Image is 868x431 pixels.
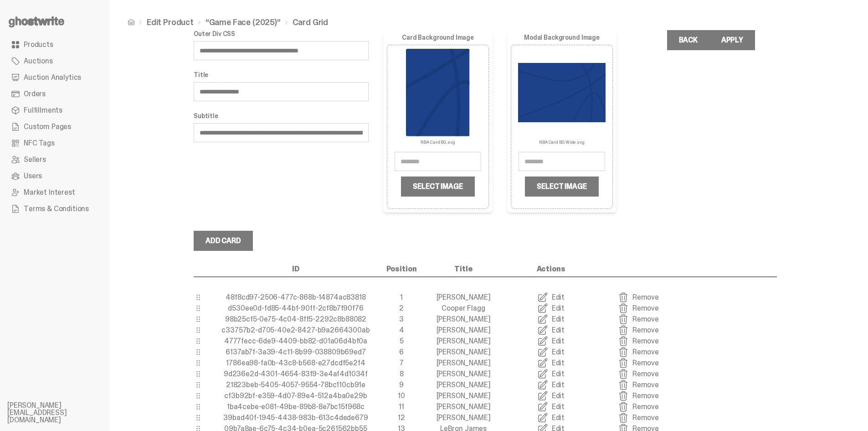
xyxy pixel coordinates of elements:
[24,172,42,180] span: Users
[383,348,420,356] div: 6
[420,265,507,273] div: Title
[507,303,595,314] a: Edit
[24,107,62,114] span: Fulfillments
[208,348,383,356] div: 6137ab7f-3a39-4c11-8b99-038809b69ed7
[383,381,420,389] div: 9
[383,294,420,301] div: 1
[420,392,507,400] div: [PERSON_NAME]
[208,294,383,301] div: 48f8cd97-2506-477c-868b-14874ac83818
[383,392,420,400] div: 10
[208,381,383,389] div: 21823beb-5405-4057-9554-78bc110cb91e
[507,390,595,401] a: Edit
[24,205,89,213] span: Terms & Conditions
[208,327,383,334] div: c33757b2-d705-40e2-8427-b9a2664300ab
[383,305,420,312] div: 2
[420,338,507,345] div: [PERSON_NAME]
[281,18,328,26] li: Card Grid
[420,359,507,367] div: [PERSON_NAME]
[208,370,383,378] div: 9d236e2d-4301-4654-83f9-3e4af4d1034f
[595,369,682,379] a: Remove
[507,336,595,347] a: Edit
[383,327,420,334] div: 4
[24,90,46,98] span: Orders
[507,358,595,369] a: Edit
[208,359,383,367] div: 1786ea98-fa0b-43c8-b568-e27dcdf5e2f4
[383,403,420,410] div: 11
[383,370,420,378] div: 8
[595,314,682,325] a: Remove
[420,294,507,301] div: [PERSON_NAME]
[24,74,81,81] span: Auction Analytics
[147,18,194,26] a: Edit Product
[511,34,613,41] label: Modal Background Image
[595,358,682,369] a: Remove
[194,231,253,251] button: Add Card
[383,338,420,345] div: 5
[595,390,682,401] a: Remove
[194,112,369,119] label: Subtitle
[420,305,507,312] div: Cooper Flagg
[595,303,682,314] a: Remove
[507,265,595,273] div: Actions
[595,347,682,358] a: Remove
[507,347,595,358] a: Edit
[387,34,489,41] label: Card Background Image
[208,338,383,345] div: 4777fecc-6de9-4409-bb82-d01a06d4bf0a
[507,401,595,412] a: Edit
[194,30,369,37] label: Outer Div CSS
[421,136,455,145] p: NBA Card BG.svg
[208,414,383,421] div: 39bad40f-1945-4438-983b-613c4dede679
[383,316,420,323] div: 3
[24,140,55,147] span: NFC Tags
[595,325,682,336] a: Remove
[7,102,102,119] a: Fulfillments
[205,18,281,26] a: “Game Face (2025)”
[205,237,241,244] div: Add Card
[420,370,507,378] div: [PERSON_NAME]
[709,30,755,50] button: Apply
[595,412,682,423] a: Remove
[7,53,102,69] a: Auctions
[208,392,383,400] div: cf3b92bf-e359-4d07-89e4-512a4ba0e29b
[7,135,102,151] a: NFC Tags
[420,381,507,389] div: [PERSON_NAME]
[507,369,595,379] a: Edit
[507,412,595,423] a: Edit
[208,265,383,273] div: ID
[7,184,102,201] a: Market Interest
[7,36,102,53] a: Products
[401,177,474,197] label: Select Image
[7,69,102,86] a: Auction Analytics
[507,314,595,325] a: Edit
[539,136,585,145] p: NBA Card BG Wide.svg
[420,327,507,334] div: [PERSON_NAME]
[507,379,595,390] a: Edit
[507,292,595,303] a: Edit
[507,325,595,336] a: Edit
[420,316,507,323] div: [PERSON_NAME]
[194,71,369,78] label: Title
[420,414,507,421] div: [PERSON_NAME]
[420,403,507,410] div: [PERSON_NAME]
[24,156,46,163] span: Sellers
[383,414,420,421] div: 12
[208,316,383,323] div: 98b25cf5-0e75-4c04-8ff5-2292c8b88082
[7,86,102,102] a: Orders
[7,151,102,168] a: Sellers
[208,403,383,410] div: 1ba4cebe-e081-49be-89b8-8e7bc15f968c
[24,189,75,196] span: Market Interest
[595,336,682,347] a: Remove
[208,305,383,312] div: d530ee0d-fd85-44bf-90ff-2cf8b7f90f76
[595,379,682,390] a: Remove
[667,30,709,50] a: Back
[420,348,507,356] div: [PERSON_NAME]
[595,292,682,303] a: Remove
[24,57,53,65] span: Auctions
[24,123,71,130] span: Custom Pages
[595,401,682,412] a: Remove
[7,168,102,184] a: Users
[7,119,102,135] a: Custom Pages
[721,36,743,44] div: Apply
[24,41,53,48] span: Products
[383,265,420,273] div: Position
